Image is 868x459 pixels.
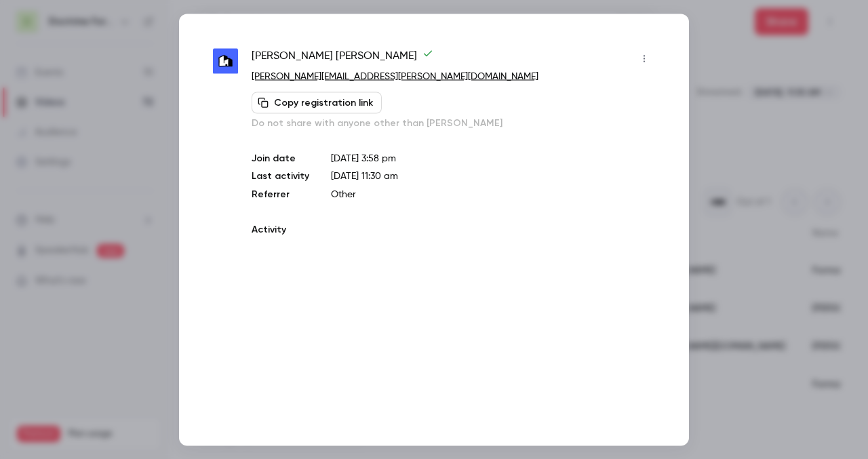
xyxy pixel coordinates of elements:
a: [PERSON_NAME][EMAIL_ADDRESS][PERSON_NAME][DOMAIN_NAME] [252,71,538,81]
button: Copy registration link [252,92,382,113]
p: Referrer [252,187,309,201]
p: Activity [252,222,655,236]
p: Do not share with anyone other than [PERSON_NAME] [252,116,655,129]
p: Last activity [252,169,309,183]
p: [DATE] 3:58 pm [331,151,655,165]
p: Join date [252,151,309,165]
p: Other [331,187,655,201]
span: [PERSON_NAME] [PERSON_NAME] [252,47,433,69]
img: matera.eu [213,49,238,74]
span: [DATE] 11:30 am [331,171,398,180]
